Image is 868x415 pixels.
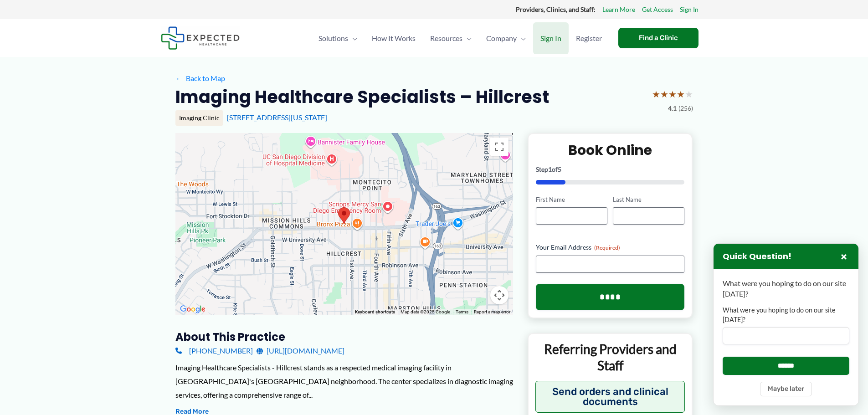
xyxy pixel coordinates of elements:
img: Expected Healthcare Logo - side, dark font, small [161,26,240,50]
strong: Providers, Clinics, and Staff: [516,5,596,13]
nav: Primary Site Navigation [311,22,609,54]
a: CompanyMenu Toggle [479,22,533,54]
a: Open this area in Google Maps (opens a new window) [178,303,208,315]
label: What were you hoping to do on our site [DATE]? [723,306,849,324]
h2: Imaging Healthcare Specialists – Hillcrest [175,86,549,108]
a: Terms (opens in new tab) [456,309,468,314]
span: Map data ©2025 Google [401,309,450,314]
span: Resources [430,22,462,54]
span: Company [486,22,517,54]
a: ResourcesMenu Toggle [423,22,479,54]
span: ★ [660,86,668,102]
span: ← [175,74,184,82]
p: Step of [536,166,685,173]
span: ★ [652,86,660,102]
div: Imaging Healthcare Specialists - Hillcrest stands as a respected medical imaging facility in [GEO... [175,361,513,401]
span: Solutions [318,22,348,54]
span: Menu Toggle [517,22,526,54]
button: Map camera controls [490,286,508,304]
a: Find a Clinic [618,28,699,48]
span: How It Works [372,22,416,54]
a: [PHONE_NUMBER] [175,344,253,358]
button: Toggle fullscreen view [490,138,508,156]
img: Google [178,303,208,315]
a: Learn More [602,4,635,15]
p: Referring Providers and Staff [535,341,685,374]
button: Close [838,251,849,262]
a: Sign In [533,22,569,54]
label: Last Name [613,195,684,204]
button: Keyboard shortcuts [355,309,395,315]
span: Menu Toggle [462,22,472,54]
button: Send orders and clinical documents [535,381,685,413]
span: Register [576,22,602,54]
span: Menu Toggle [348,22,357,54]
span: 4.1 [668,102,677,114]
label: Your Email Address [536,243,685,252]
a: ←Back to Map [175,72,225,85]
span: ★ [685,86,693,102]
h2: Book Online [536,141,685,159]
a: SolutionsMenu Toggle [311,22,365,54]
span: 5 [558,165,561,173]
h3: About this practice [175,330,513,344]
span: Sign In [540,22,561,54]
a: [STREET_ADDRESS][US_STATE] [227,113,327,122]
button: Maybe later [760,382,812,396]
h3: Quick Question! [723,251,791,262]
a: [URL][DOMAIN_NAME] [257,344,344,358]
a: Register [569,22,609,54]
p: What were you hoping to do on our site [DATE]? [723,278,849,299]
a: Sign In [680,4,699,15]
div: Imaging Clinic [175,110,223,126]
span: 1 [548,165,552,173]
span: ★ [668,86,677,102]
a: How It Works [365,22,423,54]
span: (Required) [594,244,620,251]
span: ★ [677,86,685,102]
a: Get Access [642,4,673,15]
span: (256) [678,102,693,114]
label: First Name [536,195,607,204]
a: Report a map error [474,309,510,314]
